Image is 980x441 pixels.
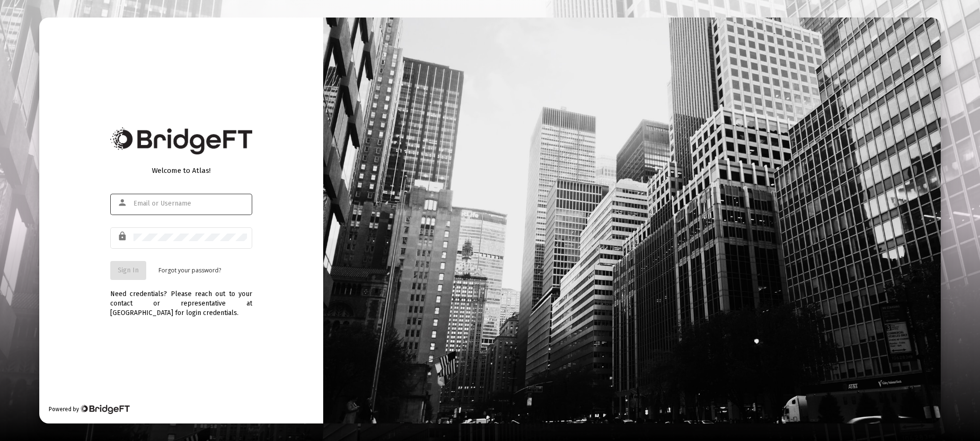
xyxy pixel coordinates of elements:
[133,200,247,207] input: Email or Username
[117,231,129,242] mat-icon: lock
[110,280,252,318] div: Need credentials? Please reach out to your contact or representative at [GEOGRAPHIC_DATA] for log...
[110,261,146,280] button: Sign In
[110,127,252,154] img: Bridge Financial Technology Logo
[80,405,130,414] img: Bridge Financial Technology Logo
[118,266,139,274] span: Sign In
[117,197,129,208] mat-icon: person
[159,266,221,275] a: Forgot your password?
[110,166,252,175] div: Welcome to Atlas!
[49,405,130,414] div: Powered by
